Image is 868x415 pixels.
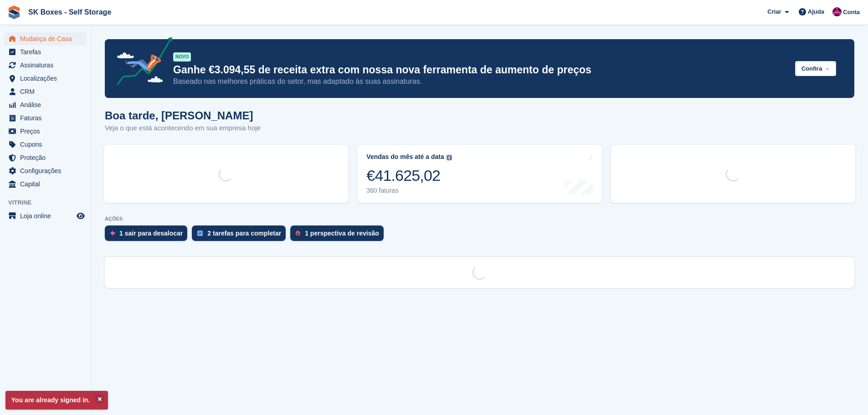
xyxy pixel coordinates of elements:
[105,225,192,246] a: 1 sair para desalocar
[20,72,75,85] span: Localizações
[5,46,86,58] a: menu
[105,109,261,122] h1: Boa tarde, [PERSON_NAME]
[357,145,601,203] a: Vendas do mês até a data €41.625,02 380 faturas
[20,178,75,190] span: Capital
[5,125,86,138] a: menu
[20,98,75,111] span: Análise
[366,153,444,161] div: Vendas do mês até a data
[109,37,173,89] img: price-adjustments-announcement-icon-8257ccfd72463d97f412b2fc003d46551f7dbcb40ab6d574587a9cd5c0d94...
[105,216,854,222] p: AÇÕES
[843,8,860,17] span: Conta
[366,187,452,195] div: 380 faturas
[207,230,281,237] div: 2 tarefas para completar
[110,231,115,236] img: move_outs_to_deallocate_icon-f764333ba52eb49d3ac5e1228854f67142a1ed5810a6f6cc68b1a99e826820c5.svg
[366,166,452,185] div: €41.625,02
[20,85,75,98] span: CRM
[20,112,75,124] span: Faturas
[290,225,388,246] a: 1 perspectiva de revisão
[5,391,108,410] p: You are already signed in.
[173,77,788,87] p: Baseado nas melhores práticas do setor, mas adaptado às suas assinaturas.
[447,155,452,160] img: icon-info-grey-7440780725fd019a000dd9b08b2336e03edf1995a4989e88bcd33f0948082b44.svg
[5,151,86,164] a: menu
[767,7,781,16] span: Criar
[105,123,261,133] p: Veja o que está acontecendo em sua empresa hoje
[197,231,203,236] img: task-75834270c22a3079a89374b754ae025e5fb1db73e45f91037f5363f120a921f8.svg
[20,46,75,58] span: Tarefas
[795,61,836,76] button: Confira →
[20,210,75,222] span: Loja online
[5,59,86,72] a: menu
[20,151,75,164] span: Proteção
[20,138,75,151] span: Cupons
[5,32,86,45] a: menu
[20,32,75,45] span: Mudança de Casa
[5,72,86,85] a: menu
[192,225,290,246] a: 2 tarefas para completar
[5,138,86,151] a: menu
[20,125,75,138] span: Preços
[5,85,86,98] a: menu
[25,5,115,20] a: SK Boxes - Self Storage
[75,210,86,221] a: Loja de pré-visualização
[173,63,788,77] p: Ganhe €3.094,55 de receita extra com nossa nova ferramenta de aumento de preços
[5,98,86,111] a: menu
[5,178,86,190] a: menu
[20,59,75,72] span: Assinaturas
[20,164,75,177] span: Configurações
[119,230,183,237] div: 1 sair para desalocar
[5,112,86,124] a: menu
[305,230,379,237] div: 1 perspectiva de revisão
[8,198,91,207] span: Vitrine
[7,5,21,19] img: stora-icon-8386f47178a22dfd0bd8f6a31ec36ba5ce8667c1dd55bd0f319d3a0aa187defe.svg
[832,7,842,16] img: Joana Alegria
[5,210,86,222] a: menu
[808,7,824,16] span: Ajuda
[5,164,86,177] a: menu
[173,52,191,61] div: NOVO
[296,231,300,236] img: prospect-51fa495bee0391a8d652442698ab0144808aea92771e9ea1ae160a38d050c398.svg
